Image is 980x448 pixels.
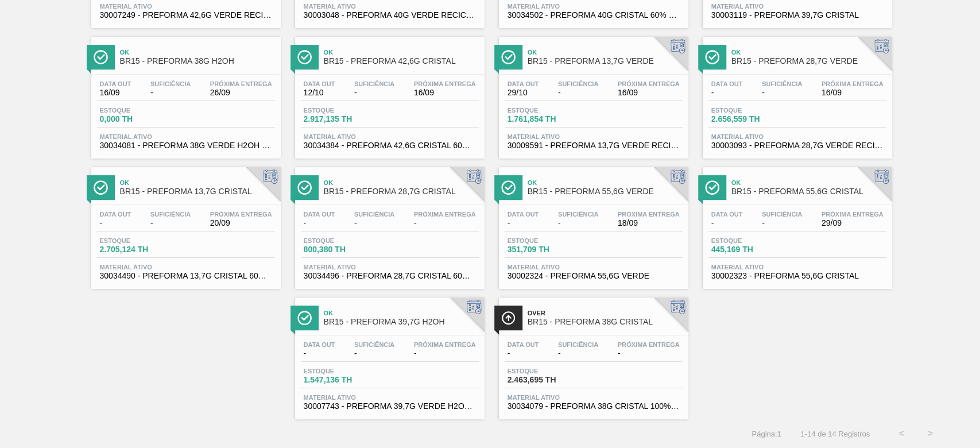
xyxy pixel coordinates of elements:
span: 30034502 - PREFORMA 40G CRISTAL 60% REC [508,11,680,20]
span: Data out [304,341,335,348]
span: Estoque [304,237,384,244]
span: Ok [324,49,479,56]
span: - [100,219,131,227]
span: Próxima Entrega [210,80,272,87]
span: Suficiência [558,80,598,87]
span: 1.761,854 TH [508,115,588,123]
span: Data out [508,341,539,348]
span: 445,169 TH [711,245,792,254]
span: - [762,88,802,97]
button: < [887,419,916,448]
a: ÍconeOkBR15 - PREFORMA 55,6G VERDEData out-Suficiência-Próxima Entrega18/09Estoque351,709 THMater... [490,159,694,289]
span: 2.705,124 TH [100,245,180,254]
span: Próxima Entrega [618,80,680,87]
span: BR15 - PREFORMA 38G H2OH [120,57,275,65]
span: Suficiência [150,80,191,87]
span: 30034490 - PREFORMA 13,7G CRISTAL 60% REC [100,272,272,280]
span: 16/09 [822,88,884,97]
span: BR15 - PREFORMA 28,7G CRISTAL [324,187,479,196]
span: Suficiência [762,211,802,218]
span: - [354,349,394,358]
span: 30034496 - PREFORMA 28,7G CRISTAL 60% REC [304,272,476,280]
span: - [304,349,335,358]
span: Material ativo [508,3,680,10]
span: 26/09 [210,88,272,97]
span: - [508,219,539,227]
img: Ícone [705,50,719,64]
span: - [762,219,802,227]
span: Material ativo [711,264,884,271]
span: Próxima Entrega [210,211,272,218]
img: Ícone [501,50,516,64]
span: 30034081 - PREFORMA 38G VERDE H2OH RECICLADA [100,141,272,150]
span: BR15 - PREFORMA 39,7G H2OH [324,318,479,326]
span: - [150,88,191,97]
span: Material ativo [304,133,476,140]
span: Material ativo [508,394,680,401]
span: Material ativo [100,3,272,10]
span: 351,709 TH [508,245,588,254]
span: Material ativo [711,3,884,10]
span: - [414,219,476,227]
span: Próxima Entrega [414,341,476,348]
span: 30002323 - PREFORMA 55,6G CRISTAL [711,272,884,280]
span: Próxima Entrega [414,80,476,87]
span: 18/09 [618,219,680,227]
span: 16/09 [414,88,476,97]
span: 30003119 - PREFORMA 39,7G CRISTAL [711,11,884,20]
span: Data out [711,80,743,87]
span: Suficiência [354,341,394,348]
span: Próxima Entrega [414,211,476,218]
span: Data out [304,211,335,218]
span: Data out [100,211,131,218]
img: Ícone [297,50,312,64]
span: Suficiência [354,80,394,87]
span: - [711,219,743,227]
a: ÍconeOkBR15 - PREFORMA 42,6G CRISTALData out12/10Suficiência-Próxima Entrega16/09Estoque2.917,135... [286,28,490,159]
span: 2.656,559 TH [711,115,792,123]
span: BR15 - PREFORMA 13,7G VERDE [528,57,683,65]
span: - [711,88,743,97]
span: Data out [711,211,743,218]
a: ÍconeOkBR15 - PREFORMA 13,7G CRISTALData out-Suficiência-Próxima Entrega20/09Estoque2.705,124 THM... [83,159,286,289]
span: 16/09 [100,88,131,97]
span: Ok [528,49,683,56]
button: > [916,419,944,448]
span: Material ativo [304,394,476,401]
span: 2.917,135 TH [304,115,384,123]
span: Próxima Entrega [618,341,680,348]
span: Estoque [711,107,792,114]
a: ÍconeOkBR15 - PREFORMA 38G H2OHData out16/09Suficiência-Próxima Entrega26/09Estoque0,000 THMateri... [83,28,286,159]
span: 20/09 [210,219,272,227]
span: - [558,219,598,227]
span: Suficiência [558,211,598,218]
span: Over [528,310,683,316]
span: BR15 - PREFORMA 55,6G CRISTAL [731,187,886,196]
span: Ok [120,179,275,186]
span: - [150,219,191,227]
span: - [354,219,394,227]
span: BR15 - PREFORMA 13,7G CRISTAL [120,187,275,196]
span: 29/09 [822,219,884,227]
span: Material ativo [100,264,272,271]
span: Ok [120,49,275,56]
span: Material ativo [508,264,680,271]
span: Ok [528,179,683,186]
span: 30009591 - PREFORMA 13,7G VERDE RECICLADA [508,141,680,150]
span: Estoque [100,237,180,244]
span: Suficiência [150,211,191,218]
span: 30034079 - PREFORMA 38G CRISTAL 100% RECICLADA [508,402,680,411]
span: Data out [304,80,335,87]
a: ÍconeOkBR15 - PREFORMA 39,7G H2OHData out-Suficiência-Próxima Entrega-Estoque1.547,136 THMaterial... [286,289,490,419]
span: Data out [508,80,539,87]
a: ÍconeOkBR15 - PREFORMA 28,7G CRISTALData out-Suficiência-Próxima Entrega-Estoque800,380 THMateria... [286,159,490,289]
span: Material ativo [304,264,476,271]
span: Ok [324,310,479,316]
span: Estoque [711,237,792,244]
span: 30002324 - PREFORMA 55,6G VERDE [508,272,680,280]
a: ÍconeOkBR15 - PREFORMA 28,7G VERDEData out-Suficiência-Próxima Entrega16/09Estoque2.656,559 THMat... [694,28,898,159]
img: Ícone [501,180,516,195]
span: 30007743 - PREFORMA 39,7G VERDE H2OH RECICLADA [304,402,476,411]
span: 12/10 [304,88,335,97]
span: Suficiência [762,80,802,87]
